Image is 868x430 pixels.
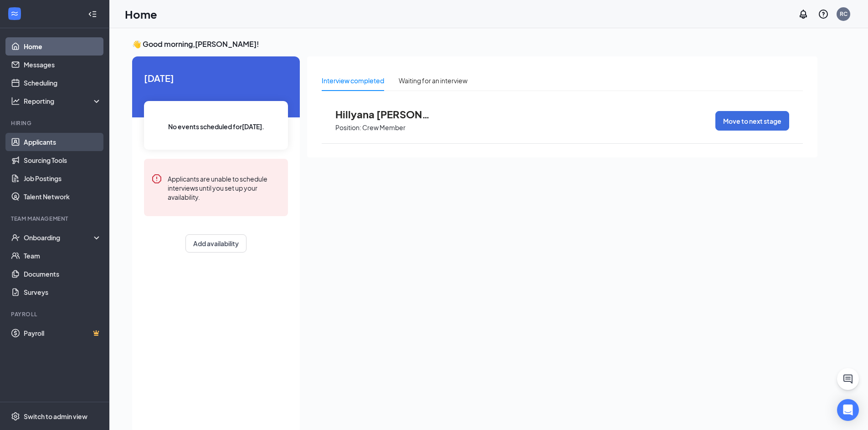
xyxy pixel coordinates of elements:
a: Team [24,247,102,265]
a: Documents [24,265,102,283]
a: PayrollCrown [24,324,102,342]
div: Waiting for an interview [399,76,467,86]
svg: WorkstreamLogo [10,9,19,18]
svg: Collapse [88,10,97,19]
a: Messages [24,56,102,74]
svg: QuestionInfo [818,9,829,20]
h3: 👋 Good morning, [PERSON_NAME] ! [132,39,817,49]
h1: Home [125,6,157,22]
svg: ChatActive [842,374,853,384]
div: Interview completed [322,76,384,86]
span: No events scheduled for [DATE] . [168,121,264,132]
a: Job Postings [24,169,102,187]
a: Applicants [24,133,102,151]
div: Reporting [24,96,102,106]
svg: Settings [11,412,20,421]
span: [DATE] [144,71,288,85]
a: Talent Network [24,187,102,206]
a: Scheduling [24,74,102,92]
svg: Analysis [11,96,20,106]
button: Move to next stage [715,111,789,131]
svg: Error [151,173,162,184]
svg: UserCheck [11,233,20,242]
div: Open Intercom Messenger [837,399,859,421]
div: Applicants are unable to schedule interviews until you set up your availability. [168,173,281,202]
a: Surveys [24,283,102,301]
p: Position: [335,123,361,132]
div: Payroll [11,310,100,318]
button: ChatActive [837,368,859,390]
svg: Notifications [798,9,809,20]
div: Onboarding [24,233,94,242]
p: Crew Member [362,123,406,132]
div: Team Management [11,215,100,223]
div: Hiring [11,119,100,127]
a: Home [24,37,102,56]
button: Add availability [185,234,247,253]
span: Hillyana [PERSON_NAME] [335,108,436,120]
a: Sourcing Tools [24,151,102,169]
div: Switch to admin view [24,412,87,421]
div: RC [840,10,847,18]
